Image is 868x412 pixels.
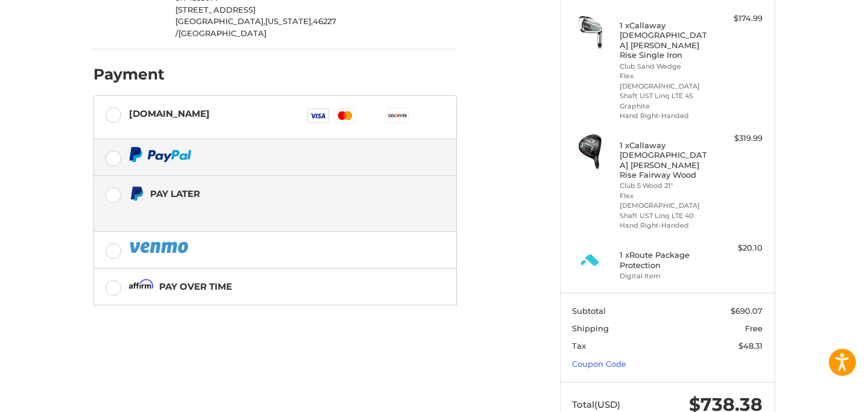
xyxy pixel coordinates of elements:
span: Total (USD) [572,399,620,410]
div: $174.99 [715,13,763,25]
h4: 1 x Callaway [DEMOGRAPHIC_DATA] [PERSON_NAME] Rise Fairway Wood [620,140,712,179]
span: [GEOGRAPHIC_DATA], [175,16,265,26]
h2: Payment [93,65,165,84]
div: Pay Later [150,184,381,204]
h4: 1 x Callaway [DEMOGRAPHIC_DATA] [PERSON_NAME] Rise Single Iron [620,20,712,60]
li: Flex [DEMOGRAPHIC_DATA] [620,191,712,211]
span: $690.07 [731,306,763,316]
img: PayPal icon [129,240,190,255]
iframe: PayPal Message 1 [129,207,381,217]
img: Pay Later icon [129,186,144,201]
span: $48.31 [738,341,763,351]
span: [STREET_ADDRESS] [175,5,256,14]
h4: 1 x Route Package Protection [620,250,712,270]
img: PayPal icon [129,147,192,162]
div: $319.99 [715,133,763,145]
li: Digital Item [620,271,712,281]
a: Coupon Code [572,359,626,369]
span: 46227 / [175,16,336,38]
li: Hand Right-Handed [620,111,712,121]
div: [DOMAIN_NAME] [129,104,210,123]
li: Club Sand Wedge [620,61,712,72]
span: Tax [572,341,586,351]
li: Shaft UST Linq LTE 40 [620,211,712,221]
div: Pay over time [159,276,232,296]
span: Free [745,323,763,333]
li: Hand Right-Handed [620,220,712,231]
div: $20.10 [715,242,763,254]
span: Shipping [572,323,609,333]
span: Subtotal [572,306,606,316]
img: Affirm icon [129,279,153,294]
span: [US_STATE], [265,16,313,26]
li: Club 5 Wood 21° [620,181,712,191]
span: [GEOGRAPHIC_DATA] [178,28,266,38]
li: Shaft UST Linq LTE 45 Graphite [620,91,712,111]
iframe: PayPal-paypal [93,320,457,354]
li: Flex [DEMOGRAPHIC_DATA] [620,71,712,91]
